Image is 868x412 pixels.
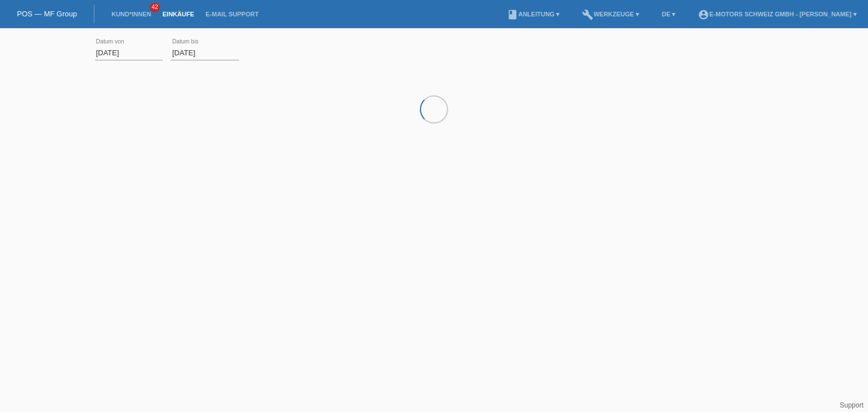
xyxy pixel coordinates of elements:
i: book [507,9,518,20]
a: Einkäufe [157,11,199,17]
a: bookAnleitung ▾ [501,11,565,17]
a: E-Mail Support [200,11,264,17]
span: 42 [150,3,160,12]
a: Support [840,401,863,409]
i: build [582,9,593,20]
a: buildWerkzeuge ▾ [576,11,645,17]
a: Kund*innen [106,11,157,17]
a: DE ▾ [656,11,681,17]
a: account_circleE-Motors Schweiz GmbH - [PERSON_NAME] ▾ [692,11,862,17]
i: account_circle [698,9,709,20]
a: POS — MF Group [17,10,77,18]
